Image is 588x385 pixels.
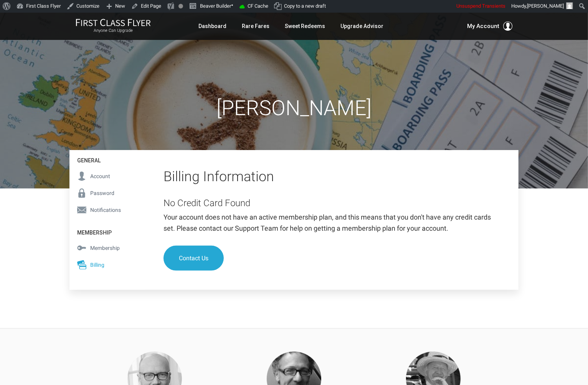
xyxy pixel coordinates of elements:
h4: Membership [69,222,144,240]
a: First Class FlyerAnyone Can Upgrade [76,18,151,34]
a: Sweet Redeems [285,19,325,33]
h4: General [69,150,144,167]
small: Anyone Can Upgrade [76,28,151,33]
a: Rare Fares [242,19,270,33]
span: [PERSON_NAME] [527,3,564,9]
a: Membership [69,240,144,256]
span: Membership [90,244,120,252]
a: Dashboard [199,19,227,33]
span: Account [90,172,110,180]
span: Password [90,189,114,197]
span: Unsuspend Transients [456,3,505,9]
a: Contact Us [164,246,224,271]
a: Billing [69,256,144,273]
img: First Class Flyer [76,18,151,26]
a: Password [69,185,144,202]
h1: [PERSON_NAME] [69,97,519,119]
h2: Billing Information [164,169,499,185]
a: Notifications [69,202,144,218]
p: Your account does not have an active membership plan, and this means that you don't have any cred... [164,212,499,234]
span: Notifications [90,206,121,214]
a: Account [69,168,144,185]
h3: No Credit Card Found [164,198,499,208]
button: My Account [467,21,512,31]
span: My Account [467,21,499,31]
span: • [231,1,233,9]
span: Billing [90,261,104,269]
a: Upgrade Advisor [341,19,384,33]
